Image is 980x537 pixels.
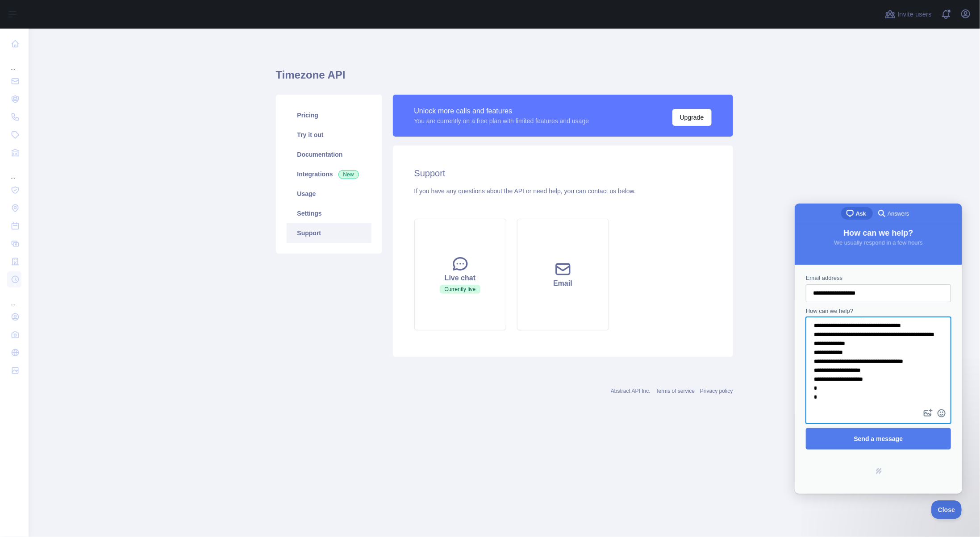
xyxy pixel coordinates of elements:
a: Integrations New [287,164,371,184]
iframe: Help Scout Beacon - Close [931,500,962,519]
div: ... [7,289,21,307]
a: Terms of service [656,388,695,394]
div: Unlock more calls and features [414,106,589,117]
h1: Timezone API [276,68,733,89]
button: Live chatCurrently live [414,219,506,330]
button: Email [517,219,609,330]
span: Invite users [897,9,932,20]
div: ... [7,162,21,180]
a: Pricing [287,105,371,125]
div: Live chat [425,273,495,283]
span: Currently live [440,285,480,294]
h2: Support [414,167,712,179]
a: Support [287,223,371,243]
a: Settings [287,204,371,223]
a: Privacy policy [700,388,733,394]
a: Documentation [287,145,371,164]
a: Abstract API Inc. [611,388,651,394]
button: Upgrade [672,109,712,126]
a: Usage [287,184,371,204]
div: ... [7,54,21,71]
div: Email [528,278,598,289]
a: Try it out [287,125,371,145]
div: You are currently on a free plan with limited features and usage [414,117,589,125]
iframe: Help Scout Beacon - Live Chat, Contact Form, and Knowledge Base [795,204,962,494]
button: Invite users [883,7,934,21]
div: If you have any questions about the API or need help, you can contact us below. [414,187,712,196]
span: New [338,170,359,179]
